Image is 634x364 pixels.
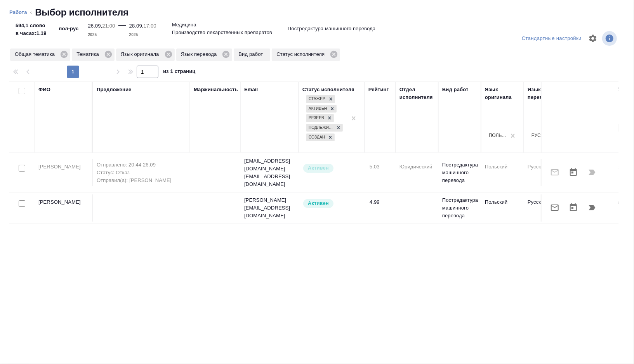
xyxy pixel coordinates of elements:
[524,159,566,186] td: Русский
[35,6,129,19] h2: Выбор исполнителя
[524,194,566,222] td: Русский
[129,23,144,29] p: 28.09,
[370,198,392,206] div: 4.99
[116,49,175,61] div: Язык оригинала
[442,196,477,220] p: Постредактура машинного перевода
[244,196,295,220] p: [PERSON_NAME][EMAIL_ADDRESS][DOMAIN_NAME]
[564,198,583,217] button: Открыть календарь загрузки
[176,49,233,61] div: Язык перевода
[35,159,93,186] td: [PERSON_NAME]
[306,133,335,142] div: Стажер, Активен, Резерв, Подлежит внедрению, Создан
[9,6,625,19] nav: breadcrumb
[244,86,258,94] div: Email
[306,114,325,122] div: Резерв
[38,86,50,94] div: ФИО
[163,67,196,78] span: из 1 страниц
[16,22,47,29] p: 594,1 слово
[368,86,389,94] div: Рейтинг
[602,31,618,46] span: Посмотреть информацию
[72,49,115,61] div: Тематика
[35,194,93,222] td: [PERSON_NAME]
[306,133,326,142] div: Создан
[97,86,132,94] div: Предложение
[181,50,220,58] p: Язык перевода
[238,50,266,58] p: Вид работ
[118,19,126,39] div: —
[172,21,196,29] p: Медицина
[102,23,115,29] p: 21:00
[442,161,477,184] p: Постредактура машинного перевода
[144,23,156,29] p: 17:00
[97,169,186,177] p: Статус: Отказ
[19,165,25,172] input: Выбери исполнителей, чтобы отправить приглашение на работу
[97,161,186,169] p: Отправлено: 20:44 26.09
[244,157,295,173] p: [EMAIL_ADDRESS][DOMAIN_NAME]
[272,49,340,61] div: Статус исполнителя
[308,164,329,172] p: Активен
[288,25,375,33] p: Постредактура машинного перевода
[584,29,602,48] span: Настроить таблицу
[276,50,327,58] p: Статус исполнителя
[30,9,32,16] li: ‹
[306,113,335,123] div: Стажер, Активен, Резерв, Подлежит внедрению, Создан
[10,49,70,61] div: Общая тематика
[194,86,238,94] div: Маржинальность
[244,173,295,188] p: [EMAIL_ADDRESS][DOMAIN_NAME]
[76,50,102,58] p: Тематика
[532,132,549,139] div: Русский
[485,86,520,101] div: Язык оригинала
[489,132,507,139] div: Польский
[528,86,563,101] div: Язык перевода
[545,198,564,217] button: Отправить предложение о работе
[400,86,434,101] div: Отдел исполнителя
[88,23,102,29] p: 26.09,
[396,159,438,186] td: Юридический
[15,50,57,58] p: Общая тематика
[306,124,334,132] div: Подлежит внедрению
[520,33,584,45] div: split button
[583,198,601,217] button: Продолжить
[306,95,327,103] div: Стажер
[564,163,583,182] button: Открыть календарь загрузки
[306,94,336,104] div: Стажер, Активен, Резерв, Подлежит внедрению, Создан
[121,50,162,58] p: Язык оригинала
[481,194,524,222] td: Польский
[302,163,361,173] div: Рядовой исполнитель: назначай с учетом рейтинга
[306,105,328,113] div: Активен
[9,9,27,15] a: Работа
[306,123,344,133] div: Стажер, Активен, Резерв, Подлежит внедрению, Создан
[370,163,392,171] div: 5.03
[302,198,361,209] div: Рядовой исполнитель: назначай с учетом рейтинга
[19,200,25,207] input: Выбери исполнителей, чтобы отправить приглашение на работу
[481,159,524,186] td: Польский
[308,199,329,207] p: Активен
[97,177,186,184] p: Отправил(а): [PERSON_NAME]
[302,86,354,94] div: Статус исполнителя
[442,86,469,94] div: Вид работ
[306,104,337,114] div: Стажер, Активен, Резерв, Подлежит внедрению, Создан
